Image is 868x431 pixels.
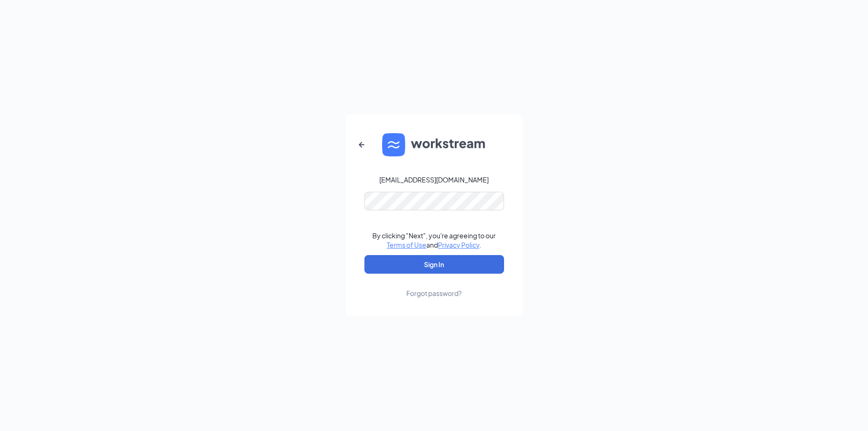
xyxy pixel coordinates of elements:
[438,241,479,249] a: Privacy Policy
[364,255,504,274] button: Sign In
[379,175,489,184] div: [EMAIL_ADDRESS][DOMAIN_NAME]
[372,231,496,249] div: By clicking "Next", you're agreeing to our and .
[387,241,426,249] a: Terms of Use
[350,134,373,156] button: ArrowLeftNew
[406,274,462,298] a: Forgot password?
[382,133,486,156] img: WS logo and Workstream text
[356,139,367,150] svg: ArrowLeftNew
[406,289,462,298] div: Forgot password?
